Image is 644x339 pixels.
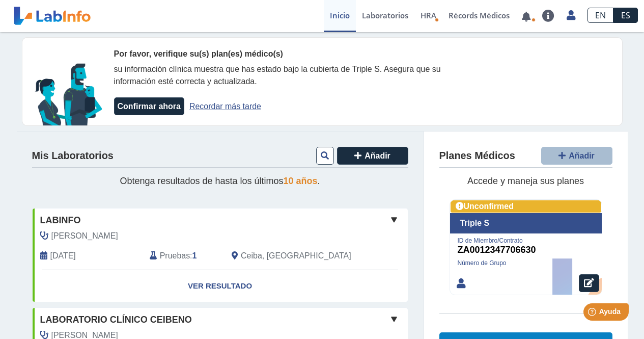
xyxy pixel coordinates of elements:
[51,230,118,242] span: Vicens, Jose
[365,151,390,160] span: Añadir
[114,48,475,60] div: Por favor, verifique su(s) plan(es) médico(s)
[160,250,190,262] span: Pruebas
[337,147,408,165] button: Añadir
[421,10,436,20] span: HRA
[241,250,351,262] span: Ceiba, PR
[553,299,633,328] iframe: Help widget launcher
[40,313,192,327] span: Laboratorio Clínico Ceibeno
[33,270,408,302] a: Ver Resultado
[467,176,584,186] span: Accede y maneja sus planes
[114,65,441,86] span: su información clínica muestra que has estado bajo la cubierta de Triple S. Asegura que su inform...
[439,150,515,162] h4: Planes Médicos
[40,214,81,227] span: labinfo
[192,251,197,260] b: 1
[284,176,318,186] span: 10 años
[50,250,76,262] span: 2020-10-19
[114,97,184,115] button: Confirmar ahora
[32,150,114,162] h4: Mis Laboratorios
[142,250,224,262] div: :
[613,8,638,23] a: ES
[587,8,613,23] a: EN
[541,147,612,165] button: Añadir
[569,151,595,160] span: Añadir
[120,176,320,186] span: Obtenga resultados de hasta los últimos .
[189,102,261,111] a: Recordar más tarde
